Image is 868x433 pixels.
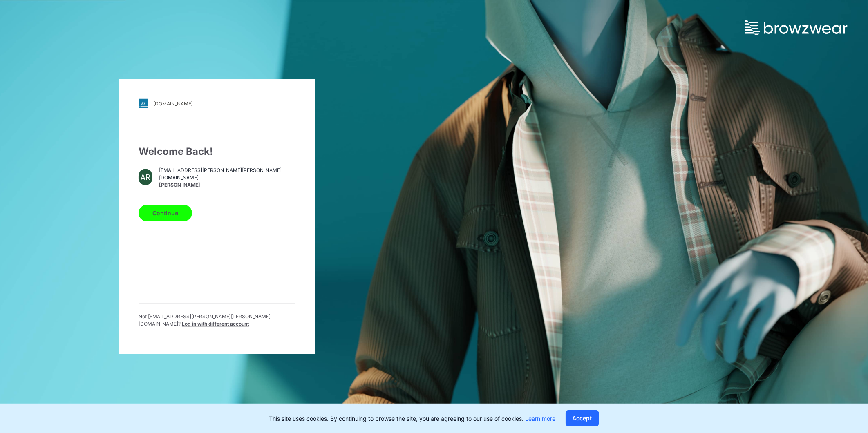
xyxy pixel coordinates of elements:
div: Welcome Back! [139,145,295,159]
img: stylezone-logo.562084cfcfab977791bfbf7441f1a819.svg [139,99,148,109]
button: Accept [566,410,599,426]
span: Log in with different account [182,321,249,327]
div: [DOMAIN_NAME] [153,100,193,107]
a: [DOMAIN_NAME] [139,99,295,109]
span: [EMAIL_ADDRESS][PERSON_NAME][PERSON_NAME][DOMAIN_NAME] [159,167,295,181]
a: Learn more [526,415,556,422]
p: This site uses cookies. By continuing to browse the site, you are agreeing to our use of cookies. [269,414,556,423]
button: Continue [139,205,192,221]
p: Not [EMAIL_ADDRESS][PERSON_NAME][PERSON_NAME][DOMAIN_NAME] ? [139,313,295,328]
div: AR [139,169,152,185]
span: [PERSON_NAME] [159,181,295,189]
img: browzwear-logo.e42bd6dac1945053ebaf764b6aa21510.svg [745,20,848,35]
